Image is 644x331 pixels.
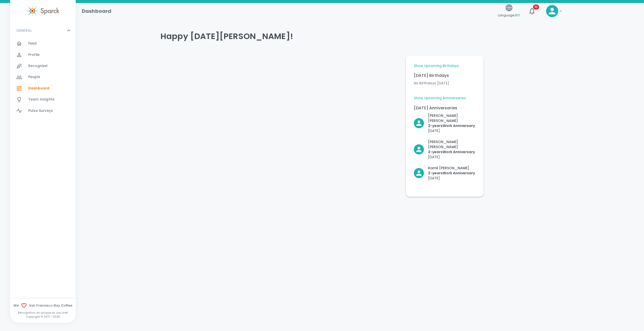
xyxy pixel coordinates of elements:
p: 2- years Work Anniversary [428,123,475,128]
p: Ramil [PERSON_NAME] [428,165,475,171]
a: Show Upcoming Anniversaries [414,96,466,101]
p: [DATE] [428,176,475,181]
p: No Birthdays [DATE] [414,81,475,86]
a: Pulse Surveys [10,105,76,116]
h4: Happy [DATE][PERSON_NAME]! [160,31,484,41]
div: Click to Recognize! [410,161,475,181]
a: Recognize! [10,60,76,72]
p: Recognition as unique as you are! [10,311,76,315]
div: Click to Recognize! [410,109,475,133]
a: Sparck logo [10,5,76,17]
span: en [515,12,520,18]
span: 10 [533,5,539,10]
span: Profile [28,52,40,57]
span: Dashboard [28,86,49,91]
p: [DATE] Birthdays [414,73,475,79]
button: Language:en [496,2,522,20]
div: GENERAL [10,38,76,118]
span: People [28,75,40,80]
button: 10 [526,5,538,17]
p: Copyright © 2017 - 2025 [10,315,76,319]
p: [DATE] [428,154,475,159]
a: Feed [10,38,76,49]
a: Dashboard [10,83,76,94]
h1: Dashboard [82,7,111,15]
p: [PERSON_NAME] [PERSON_NAME] [428,113,475,123]
a: Team Insights [10,94,76,105]
span: Language: [498,12,520,19]
div: GENERAL [10,23,76,38]
p: [DATE] Anniversaries [414,105,475,111]
span: Pulse Surveys [28,108,53,113]
div: Click to Recognize! [410,135,475,159]
p: 2- years Work Anniversary [428,171,475,176]
a: People [10,72,76,83]
button: Click to Recognize! [414,113,475,133]
p: 2- years Work Anniversary [428,149,475,154]
button: Click to Recognize! [414,165,475,181]
img: Sparck logo [26,5,59,17]
span: We San Francisco Bay Coffee [10,303,76,309]
p: [DATE] [428,128,475,133]
span: Recognize! [28,63,48,69]
a: Profile [10,49,76,60]
button: Click to Recognize! [414,139,475,159]
p: GENERAL [16,28,32,33]
a: Show Upcoming Birthdays [414,63,459,69]
p: [PERSON_NAME] [PERSON_NAME] [428,139,475,149]
span: Feed [28,41,37,46]
span: Team Insights [28,97,55,102]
